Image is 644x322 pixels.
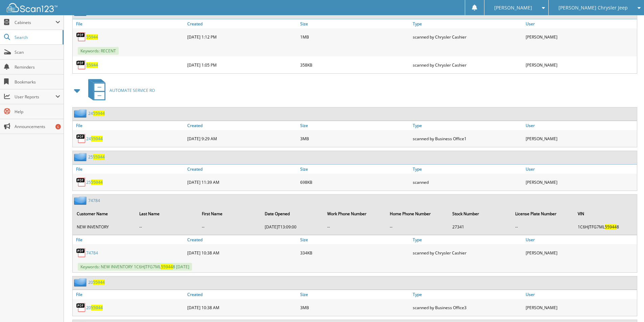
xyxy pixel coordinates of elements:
div: 698KB [299,175,411,189]
span: 55944 [91,179,103,185]
th: Date Opened [261,207,323,221]
div: [PERSON_NAME] [524,246,637,259]
a: 2055944 [88,279,105,285]
span: AUTOMATE SERVICE RO [110,88,155,93]
span: Announcements [15,124,60,129]
th: Stock Number [449,207,511,221]
div: [PERSON_NAME] [524,30,637,44]
iframe: Chat Widget [610,290,644,322]
td: -- [324,221,386,232]
td: NEW INVENTORY [73,221,135,232]
div: scanned by Chrysler Cashier [411,246,524,259]
a: Type [411,235,524,244]
a: File [73,290,186,299]
a: File [73,235,186,244]
a: Size [299,165,411,174]
img: PDF.png [76,177,86,187]
th: License Plate Number [512,207,574,221]
td: 1C6HJTFG7ML 8 [574,221,636,232]
div: [DATE] 11:39 AM [186,175,299,189]
a: File [73,121,186,130]
a: 55944 [86,62,98,68]
td: 27341 [449,221,511,232]
div: [DATE] 1:05 PM [186,58,299,72]
span: Keywords: RECENT [78,47,119,55]
span: Keywords: NEW INVENTORY 1C6HJTFG7ML 8 [DATE] [78,263,192,271]
span: Reminders [15,64,60,70]
a: Size [299,121,411,130]
a: Type [411,19,524,28]
img: PDF.png [76,133,86,144]
span: [PERSON_NAME] Chrysler Jeep [558,6,628,10]
span: User Reports [15,94,55,100]
td: -- [386,221,448,232]
td: -- [512,221,574,232]
span: Cabinets [15,20,55,25]
div: scanned by Business Office1 [411,132,524,145]
span: Help [15,109,60,115]
div: 1MB [299,30,411,44]
a: 2555944 [86,179,103,185]
span: 55944 [91,136,103,142]
a: Size [299,235,411,244]
td: [DATE]T13:09:00 [261,221,323,232]
a: User [524,235,637,244]
div: [DATE] 1:12 PM [186,30,299,44]
div: scanned by Chrysler Cashier [411,30,524,44]
span: 55944 [93,154,105,160]
div: 3MB [299,301,411,314]
a: 74784 [86,250,98,256]
a: AUTOMATE SERVICE RO [84,77,155,104]
a: Size [299,19,411,28]
div: [PERSON_NAME] [524,58,637,72]
img: PDF.png [76,32,86,42]
th: VIN [574,207,636,221]
div: 358KB [299,58,411,72]
img: folder2.png [74,153,88,161]
a: Type [411,121,524,130]
div: 3MB [299,132,411,145]
th: Customer Name [73,207,135,221]
div: [PERSON_NAME] [524,132,637,145]
img: PDF.png [76,60,86,70]
img: folder2.png [74,196,88,205]
th: Home Phone Number [386,207,448,221]
a: User [524,19,637,28]
a: Created [186,19,299,28]
div: scanned [411,175,524,189]
a: Type [411,165,524,174]
span: 55944 [93,279,105,285]
img: folder2.png [74,278,88,287]
a: Created [186,290,299,299]
div: [DATE] 9:29 AM [186,132,299,145]
a: User [524,290,637,299]
img: folder2.png [74,109,88,118]
div: [DATE] 10:38 AM [186,246,299,259]
div: scanned by Chrysler Cashier [411,58,524,72]
span: [PERSON_NAME] [494,6,532,10]
span: 55944 [605,224,617,230]
th: First Name [198,207,260,221]
img: scan123-logo-white.svg [7,3,57,12]
span: 55944 [161,264,173,270]
a: 2055944 [86,305,103,311]
span: 55944 [91,305,103,311]
div: 334KB [299,246,411,259]
a: Created [186,165,299,174]
td: -- [198,221,260,232]
span: Search [15,34,59,40]
span: 55944 [86,34,98,40]
div: [PERSON_NAME] [524,301,637,314]
div: scanned by Business Office3 [411,301,524,314]
div: [PERSON_NAME] [524,175,637,189]
a: Created [186,121,299,130]
a: User [524,121,637,130]
a: 74784 [88,198,100,203]
span: Scan [15,49,60,55]
a: User [524,165,637,174]
a: File [73,19,186,28]
td: -- [136,221,198,232]
a: Type [411,290,524,299]
img: PDF.png [76,302,86,313]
